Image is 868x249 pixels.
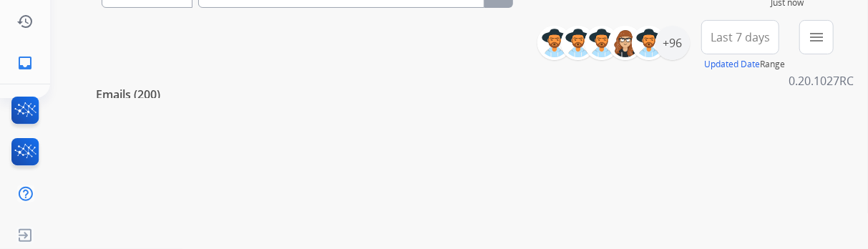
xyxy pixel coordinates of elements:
p: 0.20.1027RC [789,72,854,89]
mat-icon: menu [808,29,825,46]
span: Range [704,58,785,70]
p: Emails (200) [90,86,166,104]
div: +96 [655,26,690,60]
button: Updated Date [704,59,760,70]
button: Last 7 days [701,20,779,54]
mat-icon: inbox [16,54,34,72]
mat-icon: history [16,13,34,30]
span: Last 7 days [711,34,770,40]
